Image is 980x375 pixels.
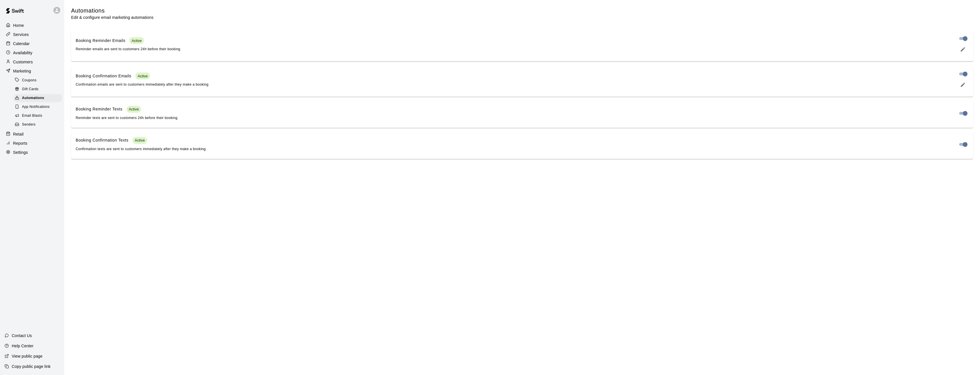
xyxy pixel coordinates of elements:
a: Marketing [5,67,60,75]
a: App Notifications [14,103,64,112]
a: Coupons [14,76,64,85]
span: Automations [22,95,44,101]
span: Senders [22,122,36,128]
a: Retail [5,130,60,138]
p: Booking Confirmation Emails [76,73,131,79]
span: Reminder texts are sent to customers 24h before their booking [76,116,178,120]
span: Coupons [22,78,37,83]
p: Customers [13,59,33,65]
a: Senders [14,120,64,129]
p: Services [13,32,29,37]
p: Booking Reminder Emails [76,38,125,44]
p: Settings [13,150,28,155]
div: Coupons [14,76,62,84]
p: Availability [13,50,33,56]
h5: Automations [71,7,153,15]
p: Copy public page link [12,364,51,369]
button: edit [957,80,969,90]
span: Reminder emails are sent to customers 24h before their booking [76,47,180,51]
p: Marketing [13,68,31,74]
a: Home [5,21,60,30]
a: Reports [5,139,60,148]
a: Gift Cards [14,85,64,94]
span: Active [126,107,141,111]
span: Email Blasts [22,113,42,119]
p: Home [13,23,24,28]
span: Active [132,138,147,142]
p: Booking Reminder Texts [76,106,122,112]
span: Gift Cards [22,86,39,92]
p: Edit & configure email marketing automations [71,15,153,20]
div: Email Blasts [14,112,62,120]
a: Availability [5,49,60,57]
a: Calendar [5,39,60,48]
a: Customers [5,58,60,66]
p: Calendar [13,41,30,47]
a: Automations [14,94,64,103]
div: Senders [14,121,62,129]
span: Active [135,74,150,78]
span: Confirmation texts are sent to customers immediately after they make a booking [76,147,206,151]
p: Reports [13,140,27,146]
p: Contact Us [12,333,32,338]
p: View public page [12,353,43,359]
span: Confirmation emails are sent to customers immediately after they make a booking [76,82,208,86]
div: Automations [14,94,62,102]
div: App Notifications [14,103,62,111]
a: Services [5,30,60,39]
div: Gift Cards [14,85,62,93]
p: Booking Confirmation Texts [76,137,128,143]
span: Active [129,39,144,43]
button: edit [957,44,969,55]
a: Settings [5,148,60,157]
p: Retail [13,131,24,137]
p: Help Center [12,343,33,349]
span: App Notifications [22,104,50,110]
a: Email Blasts [14,112,64,120]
